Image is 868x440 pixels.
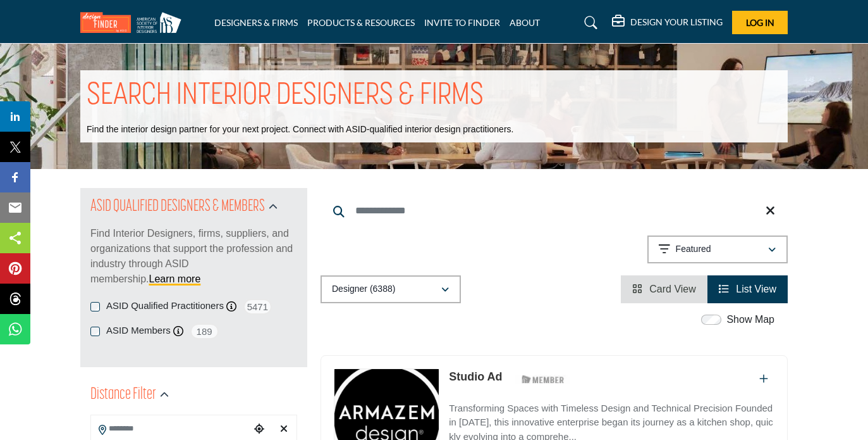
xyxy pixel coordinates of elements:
[321,196,788,226] input: Search Keyword
[719,284,776,294] a: View List
[510,17,540,28] a: ABOUT
[87,123,513,136] p: Find the interior design partner for your next project. Connect with ASID-qualified interior desi...
[106,324,171,338] label: ASID Members
[612,15,723,30] div: DESIGN YOUR LISTING
[649,284,696,294] span: Card View
[307,17,415,28] a: PRODUCTS & RESOURCES
[449,368,502,386] p: Studio Ad
[736,284,776,294] span: List View
[90,327,100,336] input: ASID Members checkbox
[732,11,788,34] button: Log In
[243,299,272,315] span: 5471
[90,226,297,287] p: Find Interior Designers, firms, suppliers, and organizations that support the profession and indu...
[676,243,711,256] p: Featured
[90,384,156,406] h2: Distance Filter
[630,16,723,28] h5: DESIGN YOUR LISTING
[424,17,500,28] a: INVITE TO FINDER
[515,372,572,387] img: ASID Members Badge Icon
[332,283,395,296] p: Designer (6388)
[214,17,298,28] a: DESIGNERS & FIRMS
[87,77,484,116] h1: SEARCH INTERIOR DESIGNERS & FIRMS
[632,284,696,294] a: View Card
[321,275,461,303] button: Designer (6388)
[190,324,219,339] span: 189
[707,275,788,303] li: List View
[449,370,502,383] a: Studio Ad
[621,275,707,303] li: Card View
[106,299,224,313] label: ASID Qualified Practitioners
[572,13,606,33] a: Search
[726,312,774,327] label: Show Map
[647,236,788,263] button: Featured
[80,12,188,33] img: Site Logo
[149,273,200,284] a: Learn more
[759,374,768,384] a: Add To List
[90,302,100,311] input: ASID Qualified Practitioners checkbox
[746,17,774,28] span: Log In
[90,196,265,218] h2: ASID QUALIFIED DESIGNERS & MEMBERS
